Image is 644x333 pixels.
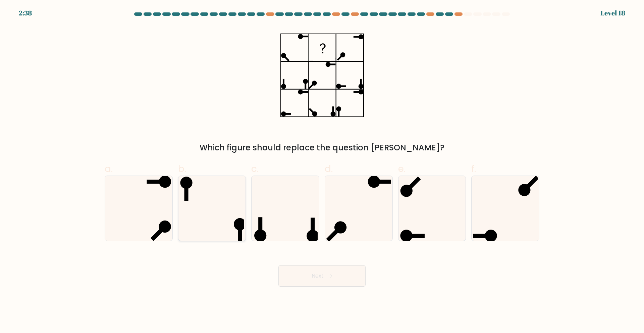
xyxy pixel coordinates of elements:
span: e. [398,162,406,175]
div: 2:38 [19,8,32,18]
span: f. [471,162,476,175]
span: d. [325,162,333,175]
button: Next [278,265,366,287]
span: c. [251,162,259,175]
span: a. [105,162,113,175]
div: Level 18 [600,8,625,18]
div: Which figure should replace the question [PERSON_NAME]? [109,142,535,154]
span: b. [178,162,186,175]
